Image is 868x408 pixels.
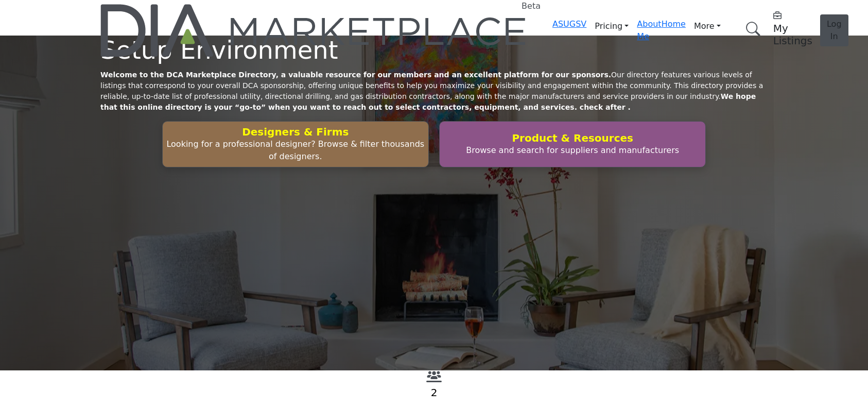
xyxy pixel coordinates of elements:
a: About Me [637,19,661,41]
a: Pricing [586,18,637,35]
a: View Recommenders [426,373,442,383]
button: Product & Resources Browse and search for suppliers and manufacturers [439,121,706,167]
a: Beta [100,4,528,57]
div: My Listings [773,10,812,47]
a: More [686,18,729,35]
button: Designers & Firms Looking for a professional designer? Browse & filter thousands of designers. [162,121,429,167]
a: Home [662,19,686,29]
a: ASUGSV [552,19,586,29]
a: Search [735,15,767,43]
p: Our directory features various levels of listings that correspond to your overall DCA sponsorship... [100,70,768,113]
strong: We hope that this online directory is your “go-to” when you want to reach out to select contracto... [100,92,756,111]
h2: Product & Resources [443,132,702,144]
h6: Beta [522,1,541,11]
img: Site Logo [100,4,528,57]
a: 2 [431,386,438,399]
h5: My Listings [773,22,812,47]
strong: Welcome to the DCA Marketplace Directory, a valuable resource for our members and an excellent pl... [100,71,611,79]
h2: Designers & Firms [166,126,425,138]
p: Looking for a professional designer? Browse & filter thousands of designers. [166,138,425,163]
p: Browse and search for suppliers and manufacturers [443,144,702,157]
span: Log In [827,19,842,41]
button: Log In [820,14,848,46]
